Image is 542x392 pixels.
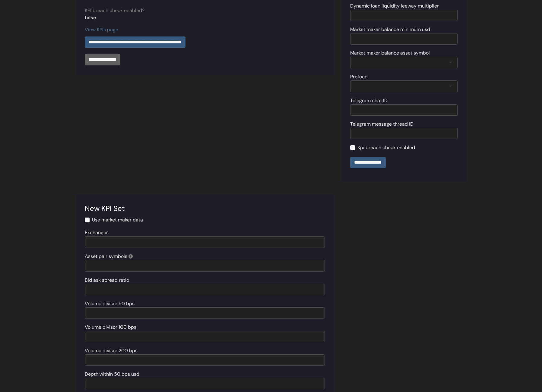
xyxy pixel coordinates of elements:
[85,14,96,21] strong: false
[92,216,143,224] label: Use market maker data
[85,324,136,331] label: Volume divisor 100 bps
[85,27,118,33] a: View KPIs page
[350,121,414,128] label: Telegram message thread ID
[85,347,138,354] label: Volume divisor 200 bps
[350,73,369,80] label: Protocol
[357,144,415,151] label: Kpi breach check enabled
[85,277,129,284] label: Bid ask spread ratio
[85,7,144,14] label: KPI breach check enabled?
[85,300,135,307] label: Volume divisor 50 bps
[85,229,109,236] label: Exchanges
[350,49,430,57] label: Market maker balance asset symbol
[85,253,133,260] label: Asset pair symbols
[350,2,439,10] label: Dynamic loan liquidity leeway multiplier
[85,371,139,378] label: Depth within 50 bps usd
[85,203,325,214] div: New KPI Set
[350,97,388,104] label: Telegram chat ID
[350,26,430,33] label: Market maker balance minimum usd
